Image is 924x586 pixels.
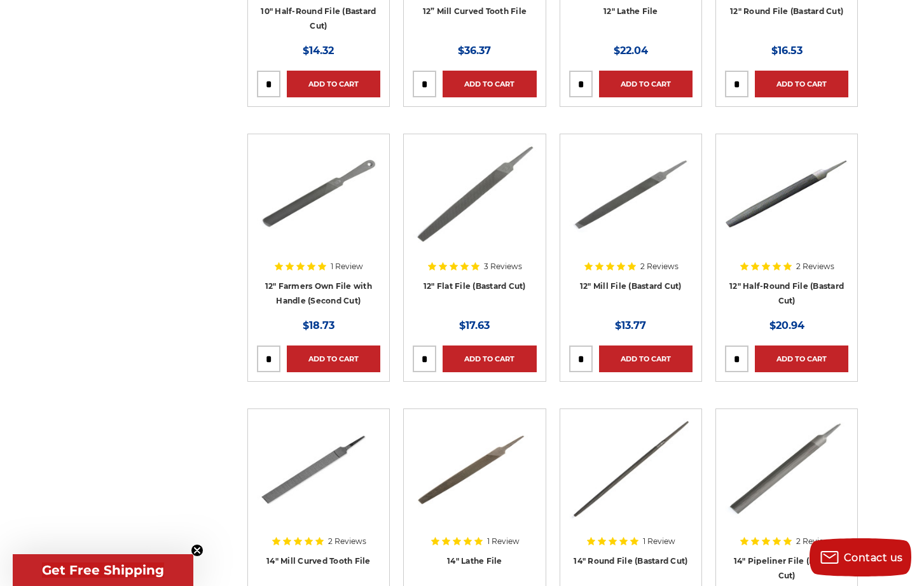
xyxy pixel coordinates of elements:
span: $13.77 [615,319,646,331]
span: $36.37 [458,45,491,57]
img: 12 Inch Axe File with Handle [257,143,380,245]
span: $14.32 [303,45,334,57]
span: $22.04 [614,45,648,57]
a: Add to Cart [443,71,536,97]
a: Add to Cart [287,345,380,372]
img: 14 Inch Lathe File, Single Cut [413,418,536,520]
span: $20.94 [769,319,804,331]
div: Get Free ShippingClose teaser [13,554,193,586]
span: $17.63 [459,319,490,331]
a: Add to Cart [755,71,848,97]
a: 12" Flat Bastard File [413,143,536,306]
a: 12 Inch Axe File with Handle [257,143,380,306]
a: 14 inch pipeliner file [725,418,848,581]
img: 14 inch pipeliner file [725,418,848,520]
a: 14 Inch Round File Bastard Cut, Double Cut [569,418,693,581]
a: Add to Cart [599,71,693,97]
a: Add to Cart [755,345,848,372]
img: 12" Half round bastard file [725,143,848,245]
button: Contact us [810,538,911,576]
a: Add to Cart [599,345,693,372]
button: Close teaser [191,544,203,557]
a: Add to Cart [287,71,380,97]
img: 12" Mill File Bastard Cut [569,143,693,245]
a: 12" Half round bastard file [725,143,848,306]
a: 14" Mill Curved Tooth File with Tang [257,418,380,581]
img: 14" Mill Curved Tooth File with Tang [257,418,380,520]
span: $18.73 [303,319,334,331]
a: 12" Mill File Bastard Cut [569,143,693,306]
a: Add to Cart [443,345,536,372]
span: Get Free Shipping [42,562,164,578]
span: $16.53 [771,45,803,57]
img: 14 Inch Round File Bastard Cut, Double Cut [569,418,693,520]
img: 12" Flat Bastard File [413,143,536,245]
a: 14 Inch Lathe File, Single Cut [413,418,536,581]
span: Contact us [844,552,903,564]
